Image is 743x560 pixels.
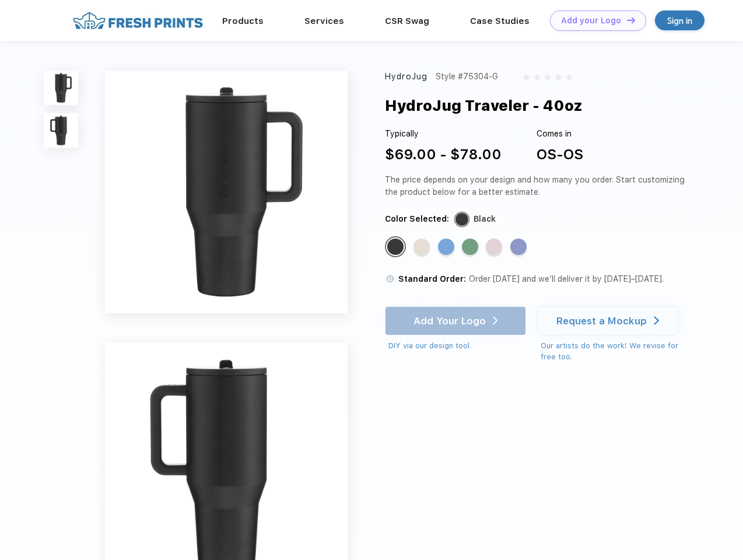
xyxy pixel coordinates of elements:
[398,274,466,283] span: Standard Order:
[413,239,430,255] div: Cream
[486,239,502,255] div: Pink Sand
[105,71,348,313] img: func=resize&h=640
[566,73,573,80] img: gray_star.svg
[523,73,530,80] img: gray_star.svg
[385,213,449,225] div: Color Selected:
[510,239,527,255] div: Peri
[385,94,583,117] div: HydroJug Traveler - 40oz
[387,239,404,255] div: Black
[537,128,583,140] div: Comes in
[544,73,551,80] img: gray_star.svg
[44,71,78,105] img: func=resize&h=100
[222,16,264,26] a: Products
[627,17,635,23] img: DT
[474,213,496,225] div: Black
[655,10,705,30] a: Sign in
[667,14,692,27] div: Sign in
[436,71,498,83] div: Style #75304-G
[462,239,478,255] div: Sage
[555,73,562,80] img: gray_star.svg
[385,274,395,284] img: standard order
[561,16,621,26] div: Add your Logo
[385,144,502,165] div: $69.00 - $78.00
[534,73,541,80] img: gray_star.svg
[541,340,689,363] div: Our artists do the work! We revise for free too.
[537,144,583,165] div: OS-OS
[469,274,664,283] span: Order [DATE] and we’ll deliver it by [DATE]–[DATE].
[388,340,526,352] div: DIY via our design tool.
[438,239,454,255] div: Riptide
[385,174,689,198] div: The price depends on your design and how many you order. Start customizing the product below for ...
[654,316,659,325] img: white arrow
[69,10,206,31] img: fo%20logo%202.webp
[385,128,502,140] div: Typically
[44,113,78,148] img: func=resize&h=100
[556,315,647,327] div: Request a Mockup
[385,71,427,83] div: HydroJug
